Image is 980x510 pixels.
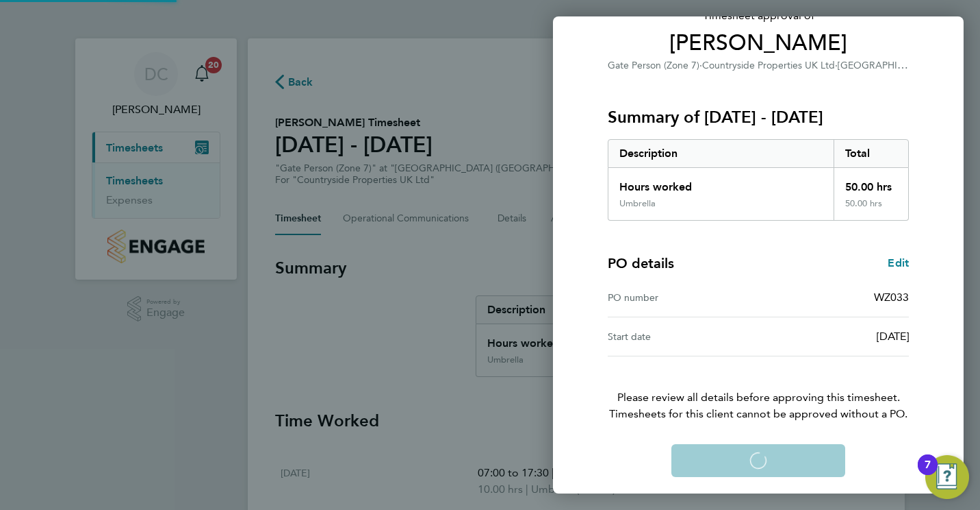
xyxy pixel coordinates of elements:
[608,328,758,345] div: Start date
[619,198,656,209] div: Umbrella
[591,356,925,422] p: Please review all details before approving this timesheet.
[608,106,909,128] h3: Summary of [DATE] - [DATE]
[888,255,909,271] a: Edit
[591,406,925,422] span: Timesheets for this client cannot be approved without a PO.
[834,198,909,220] div: 50.00 hrs
[874,291,909,304] span: WZ033
[834,140,909,167] div: Total
[834,168,909,198] div: 50.00 hrs
[758,328,909,345] div: [DATE]
[608,60,699,71] span: Gate Person (Zone 7)
[608,139,909,221] div: Summary of 22 - 28 Sep 2025
[608,140,834,167] div: Description
[608,168,834,198] div: Hours worked
[608,254,674,273] h4: PO details
[608,289,758,306] div: PO number
[699,60,702,71] span: ·
[608,29,909,57] span: [PERSON_NAME]
[702,60,835,71] span: Countryside Properties UK Ltd
[925,455,969,499] button: Open Resource Center, 7 new notifications
[888,256,909,269] span: Edit
[925,465,931,483] div: 7
[835,60,838,71] span: ·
